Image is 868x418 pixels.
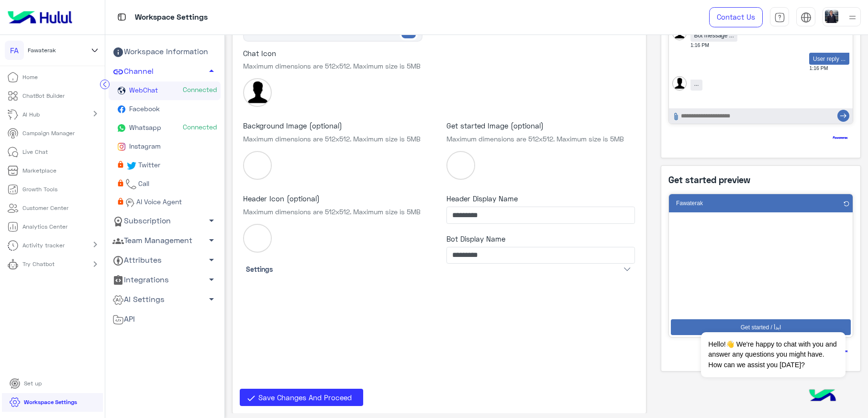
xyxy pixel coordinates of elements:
span: → [840,108,846,123]
a: WebChatConnected [109,81,221,100]
span: arrow_drop_down [206,293,217,305]
span: Connected [183,122,217,132]
img: userImage [825,10,838,23]
a: Integrations [109,270,221,290]
span: arrow_drop_down [206,254,217,266]
a: Channel [109,62,221,81]
span: Fawaterak [28,46,56,55]
a: Team Management [109,231,221,250]
mat-icon: chevron_right [89,258,101,270]
h6: Background Image (optional) [243,121,432,130]
span: Whatsapp [127,123,161,131]
img: image [446,151,475,180]
p: Set up [24,379,42,388]
img: image [243,224,272,253]
a: AI Voice Agent [109,194,221,211]
mat-icon: chevron_right [89,239,101,250]
span: Fawaterak [676,200,703,207]
img: image [243,151,272,180]
img: hulul-logo.png [806,380,839,413]
div: FA [5,41,24,60]
a: Instagram [109,138,221,156]
mat-icon: chevron_right [89,108,101,119]
span: Save Changes And Proceed [258,393,352,402]
small: 1:16 PM [809,65,849,72]
span: API [112,313,135,325]
img: tab [801,12,812,23]
span: WebChat [127,86,158,94]
p: Growth Tools [22,185,57,194]
span: Instagram [127,142,161,150]
span: Settings [246,264,273,274]
h6: Chat Icon [243,49,432,58]
span: User reply ... [813,56,846,62]
a: Call [109,175,221,194]
span: Twitter [137,161,161,169]
h6: Header Display Name [446,194,635,203]
img: Logo [4,7,76,27]
button: Save Changes And Proceed [240,389,363,406]
span: arrow_drop_down [206,274,217,285]
p: Maximum dimensions are 512x512. Maximum size is 5MB [243,134,432,144]
p: Maximum dimensions are 512x512. Maximum size is 5MB [446,134,635,144]
p: Analytics Center [22,222,67,231]
button: Settings [243,264,635,275]
a: Twitter [109,156,221,175]
span: Facebook [127,104,160,113]
img: profile [846,12,858,23]
span: arrow_drop_down [206,234,217,246]
p: Workspace Settings [135,11,208,24]
p: Live Chat [22,148,48,156]
a: API [109,310,221,329]
a: Subscription [109,211,221,231]
a: tab [770,7,789,27]
a: WhatsappConnected [109,119,221,138]
a: Contact Us [709,7,763,27]
a: Set up [2,374,49,393]
p: Maximum dimensions are 512x512. Maximum size is 5MB [243,61,432,71]
img: ... [672,76,687,91]
a: Facebook [109,100,221,119]
h6: Get started preview [668,173,853,186]
small: 1:16 PM [690,42,737,49]
span: AI Voice Agent [135,197,182,206]
p: AI Hub [22,110,40,119]
h6: Get started Image (optional) [446,121,635,130]
a: Workspace Information [109,42,221,62]
img: image [243,78,272,107]
p: Workspace Settings [24,398,77,406]
a: Attributes [109,250,221,270]
p: Activity tracker [22,241,65,250]
p: Bot message ... [690,29,737,42]
a: AI Settings [109,290,221,310]
p: ChatBot Builder [22,92,65,100]
p: Maximum dimensions are 512x512. Maximum size is 5MB [243,207,432,217]
p: Campaign Manager [22,129,75,138]
img: tab [774,12,785,23]
span: arrow_drop_down [206,215,217,226]
h6: Header Icon (optional) [243,194,432,203]
p: Marketplace [22,166,56,175]
span: Call [137,179,150,187]
img: ... [831,128,850,147]
p: Home [22,73,38,81]
span: Connected [183,85,217,94]
span: arrow_drop_up [206,65,217,77]
img: tab [116,11,128,23]
a: Workspace Settings [2,393,85,412]
p: Try Chatbot [22,260,55,268]
span: Hello!👋 We're happy to chat with you and answer any questions you might have. How can we assist y... [701,332,845,377]
p: ... [690,80,702,91]
p: Customer Center [22,204,68,212]
h6: Bot Display Name [446,234,635,243]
